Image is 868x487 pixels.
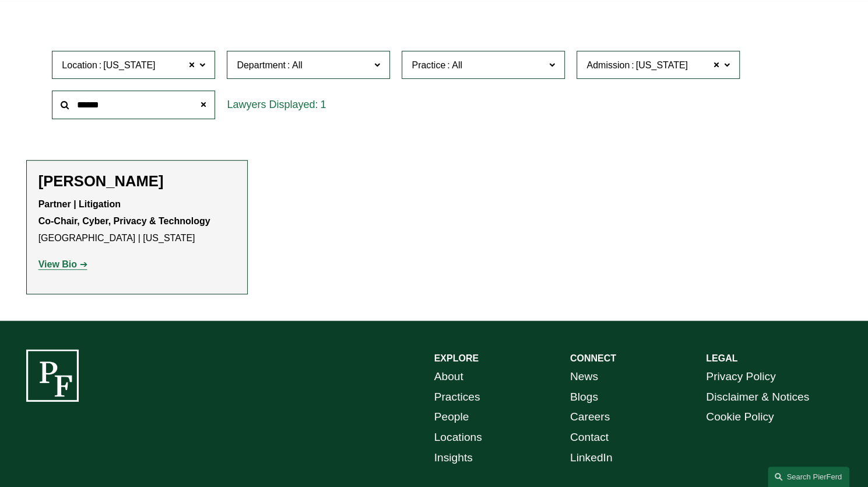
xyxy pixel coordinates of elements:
[570,448,613,468] a: LinkedIn
[570,387,598,408] a: Blogs
[434,427,482,448] a: Locations
[570,407,610,427] a: Careers
[38,199,210,226] strong: Partner | Litigation Co-Chair, Cyber, Privacy & Technology
[38,196,236,246] p: [GEOGRAPHIC_DATA] | [US_STATE]
[434,407,469,427] a: People
[586,60,630,70] span: Admission
[434,353,479,363] strong: EXPLORE
[706,367,775,387] a: Privacy Policy
[412,60,445,70] span: Practice
[62,60,97,70] span: Location
[434,367,463,387] a: About
[570,427,609,448] a: Contact
[38,259,77,269] strong: View Bio
[570,367,598,387] a: News
[38,172,236,190] h2: [PERSON_NAME]
[320,99,326,110] span: 1
[237,60,286,70] span: Department
[38,259,87,269] a: View Bio
[706,387,809,408] a: Disclaimer & Notices
[768,467,849,487] a: Search this site
[434,448,473,468] a: Insights
[706,353,737,363] strong: LEGAL
[570,353,616,363] strong: CONNECT
[434,387,480,408] a: Practices
[706,407,774,427] a: Cookie Policy
[636,58,688,73] span: [US_STATE]
[103,58,155,73] span: [US_STATE]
